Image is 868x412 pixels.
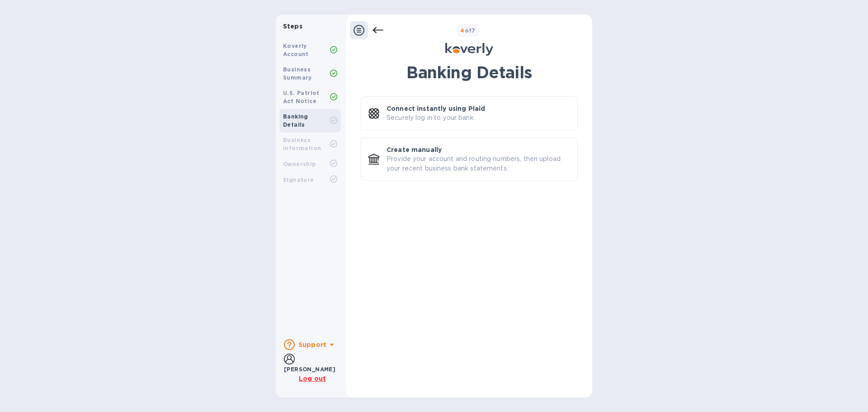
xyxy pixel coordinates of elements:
[299,375,326,382] u: Log out
[283,113,308,128] b: Banking Details
[298,341,326,348] b: Support
[460,27,476,34] b: of 7
[361,96,578,130] button: Connect instantly using PlaidSecurely log in to your bank.
[283,43,309,57] b: Koverly Account
[387,104,485,113] p: Connect instantly using Plaid
[283,137,321,152] b: Business Information
[361,63,578,82] h1: Banking Details
[361,137,578,181] button: Create manuallyProvide your account and routing numbers, then upload your recent business bank st...
[283,161,316,167] b: Ownership
[283,23,302,30] b: Steps
[387,145,442,154] p: Create manually
[387,113,475,123] p: Securely log in to your bank.
[387,154,570,173] p: Provide your account and routing numbers, then upload your recent business bank statements.
[283,66,312,81] b: Business Summary
[283,176,314,183] b: Signature
[284,366,335,373] b: [PERSON_NAME]
[283,90,320,104] b: U.S. Patriot Act Notice
[460,27,464,34] span: 4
